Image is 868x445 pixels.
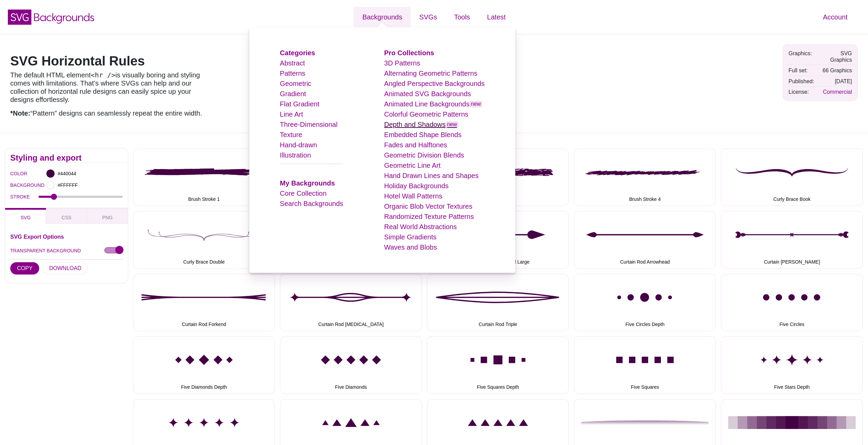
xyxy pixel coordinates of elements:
[10,109,30,117] strong: *Note:
[133,274,275,331] button: Curtain Rod Forkend
[280,190,327,197] a: Core Collection
[816,65,854,75] td: 66 Graphics
[787,76,816,86] td: Published:
[102,215,113,220] span: PNG
[280,200,343,207] a: Search Backgrounds
[445,7,479,27] a: Tools
[816,76,854,86] td: [DATE]
[384,192,442,200] a: Hotel Wall Patterns
[10,169,19,178] label: COLOR
[384,121,458,128] a: Depth and Shadowsnew
[280,110,303,118] a: Line Art
[10,109,205,117] p: “Pattern” designs can seamlessly repeat the entire width.
[42,262,88,275] button: DOWNLOAD
[133,148,275,206] button: Brush Stroke 1
[721,274,863,331] button: Five Circles
[574,336,716,394] button: Five Squares
[574,211,716,269] button: Curtain Rod Arrowhead
[280,336,422,394] button: Five Diamonds
[721,148,863,206] button: Curly Brace Book
[280,131,303,138] a: Texture
[384,70,477,77] a: Alternating Geometric Patterns
[823,89,852,95] a: Commercial
[10,181,19,190] label: BACKGROUND
[133,211,275,269] button: Curly Brace Double
[384,203,472,210] a: Organic Blob Vector Textures
[10,55,205,68] h1: SVG Horizontal Rules
[384,162,441,169] a: Geometric Line Art
[280,274,422,331] button: Curtain Rod [MEDICAL_DATA]
[87,208,128,224] button: PNG
[384,100,482,108] a: Animated Line Backgroundsnew
[445,121,458,128] span: new
[10,246,81,255] label: TRANSPARENT BACKGROUND
[91,71,115,79] code: <hr />
[384,80,485,87] a: Angled Perspective Backgrounds
[62,215,72,220] span: CSS
[10,192,39,201] label: STROKE
[384,233,436,241] a: Simple Gradients
[10,155,123,161] h2: Styling and export
[384,110,468,118] a: Colorful Geometric Patterns
[133,336,275,394] button: Five Diamonds Depth
[721,211,863,269] button: Curtain [PERSON_NAME]
[280,121,338,128] a: Three-Dimensional
[10,71,205,104] p: The default HTML element is visually boring and styling comes with limitations. That’s where SVGs...
[384,131,461,138] a: Embedded Shape Blends
[384,243,437,251] a: Waves and Blobs
[280,141,317,149] a: Hand-drawn
[787,87,816,97] td: License:
[280,80,311,87] a: Geometric
[280,59,305,67] a: Abstract
[384,141,447,149] a: Fades and Halftones
[46,208,87,224] button: CSS
[469,101,482,107] span: new
[10,234,123,239] h3: SVG Export Options
[816,48,854,65] td: SVG Graphics
[280,49,315,57] a: Categories
[280,151,311,159] a: Illustration
[574,274,716,331] button: Five Circles Depth
[574,148,716,206] button: Brush Stroke 4
[384,182,448,190] a: Holiday Backgrounds
[354,7,411,27] a: Backgrounds
[787,48,816,65] td: Graphics:
[280,70,305,77] a: Patterns
[384,151,464,159] a: Geometric Division Blends
[814,7,856,27] a: Account
[384,49,434,57] a: Pro Collections
[384,90,471,98] a: Animated SVG Backgrounds
[280,100,320,108] a: Flat Gradient
[721,336,863,394] button: Five Stars Depth
[10,262,39,275] button: COPY
[384,172,479,179] a: Hand Drawn Lines and Shapes
[787,65,816,75] td: Full set:
[427,274,569,331] button: Curtain Rod Triple
[479,7,514,27] a: Latest
[280,90,306,98] a: Gradient
[280,179,335,187] a: My Backgrounds
[384,213,474,220] a: Randomized Texture Patterns
[427,336,569,394] button: Five Squares Depth
[411,7,445,27] a: SVGs
[384,59,420,67] a: 3D Patterns
[384,223,457,231] a: Real World Abstractions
